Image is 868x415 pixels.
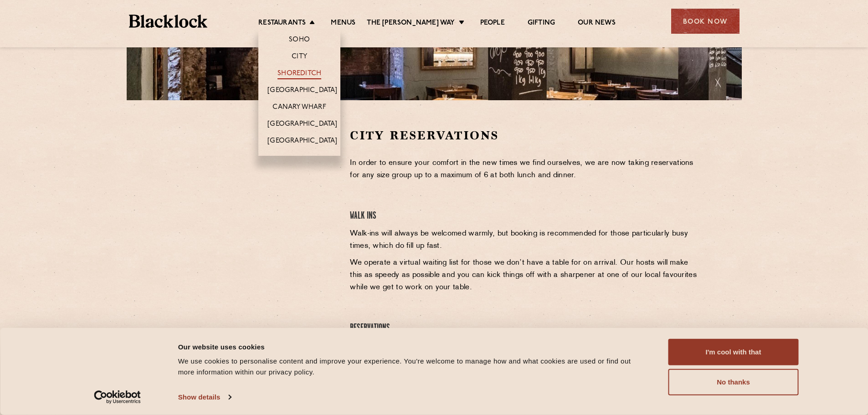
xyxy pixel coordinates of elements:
a: [GEOGRAPHIC_DATA] [267,120,337,130]
div: We use cookies to personalise content and improve your experience. You're welcome to manage how a... [178,356,648,378]
a: Shoreditch [277,69,321,79]
iframe: OpenTable make booking widget [201,128,303,265]
a: [GEOGRAPHIC_DATA] [267,137,337,147]
a: Our News [578,19,616,29]
p: Walk-ins will always be welcomed warmly, but booking is recommended for those particularly busy t... [350,228,699,252]
h4: Walk Ins [350,210,699,222]
div: Book Now [671,9,740,34]
a: Restaurants [258,19,306,29]
img: BL_Textured_Logo-footer-cropped.svg [129,15,208,28]
a: Canary Wharf [272,103,326,113]
h2: City Reservations [350,128,699,143]
a: Show details [178,390,231,404]
p: In order to ensure your comfort in the new times we find ourselves, we are now taking reservation... [350,157,699,182]
a: [GEOGRAPHIC_DATA] [267,86,337,96]
a: The [PERSON_NAME] Way [367,19,455,29]
a: Usercentrics Cookiebot - opens in a new window [77,390,157,404]
a: City [292,52,307,62]
button: No thanks [668,369,799,395]
p: We operate a virtual waiting list for those we don’t have a table for on arrival. Our hosts will ... [350,257,699,294]
button: I'm cool with that [668,339,799,365]
div: Our website uses cookies [178,341,648,352]
h4: Reservations [350,322,699,334]
a: Gifting [528,19,555,29]
a: People [480,19,505,29]
a: Soho [289,36,310,46]
a: Menus [331,19,355,29]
